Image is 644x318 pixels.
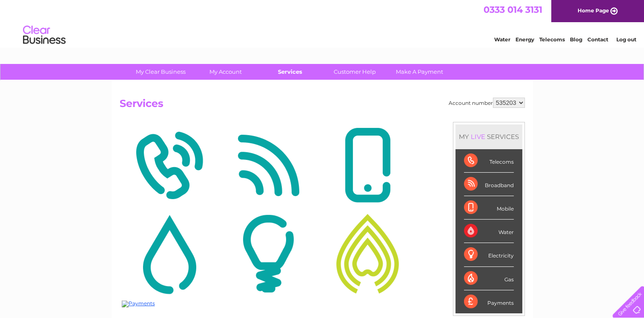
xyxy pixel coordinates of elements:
[464,220,514,243] div: Water
[221,124,316,207] img: Broadband
[539,36,565,43] a: Telecoms
[587,36,608,43] a: Contact
[221,212,316,295] img: Electricity
[455,124,522,149] div: MY SERVICES
[320,212,415,295] img: Gas
[122,301,155,307] img: Payments
[464,243,514,266] div: Electricity
[449,98,525,108] div: Account number
[122,212,217,295] img: Water
[384,64,455,80] a: Make A Payment
[23,22,66,48] img: logo.png
[464,196,514,220] div: Mobile
[464,267,514,290] div: Gas
[122,124,217,207] img: Telecoms
[469,133,487,141] div: LIVE
[515,36,534,43] a: Energy
[464,173,514,196] div: Broadband
[616,36,636,43] a: Log out
[255,64,325,80] a: Services
[570,36,582,43] a: Blog
[190,64,260,80] a: My Account
[320,124,415,207] img: Mobile
[2,5,404,41] div: Clear Business is a trading name of Verastar Limited (registered in [GEOGRAPHIC_DATA] No. 3667643...
[320,64,390,80] a: Customer Help
[464,290,514,313] div: Payments
[494,36,510,43] a: Water
[126,64,196,80] a: My Clear Business
[484,4,542,15] a: 0333 014 3131
[464,149,514,173] div: Telecoms
[120,98,525,114] h2: Services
